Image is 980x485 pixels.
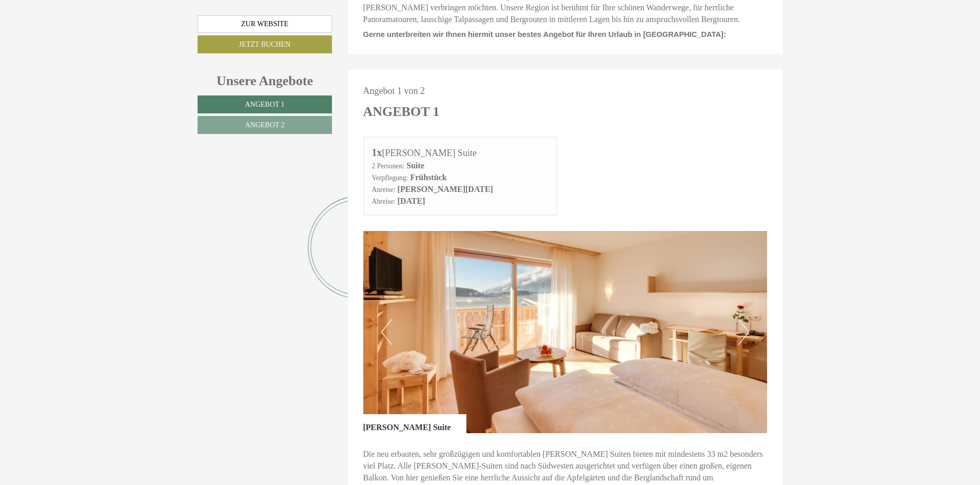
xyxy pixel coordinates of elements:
span: Angebot 1 von 2 [363,86,425,96]
span: Gerne unterbreiten wir Ihnen hiermit unser bestes Angebot für Ihren Urlaub in [GEOGRAPHIC_DATA]: [363,30,726,38]
b: Frühstück [410,173,446,182]
button: Next [738,319,749,345]
span: Angebot 2 [245,121,284,129]
small: Abreise: [372,198,396,205]
span: Angebot 1 [245,101,284,108]
small: Verpflegung: [372,174,408,182]
div: Unsere Angebote [198,71,332,90]
a: Zur Website [198,15,332,33]
small: Anreise: [372,186,396,193]
a: Jetzt buchen [198,35,332,53]
div: [PERSON_NAME] Suite [363,414,466,434]
div: Angebot 1 [363,102,440,121]
button: Previous [381,319,392,345]
b: Suite [406,161,424,170]
img: image [363,231,768,433]
small: 2 Personen: [372,162,405,170]
b: 1x [372,147,382,158]
b: [PERSON_NAME][DATE] [398,185,493,193]
div: [PERSON_NAME] Suite [372,145,549,160]
b: [DATE] [398,197,425,205]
